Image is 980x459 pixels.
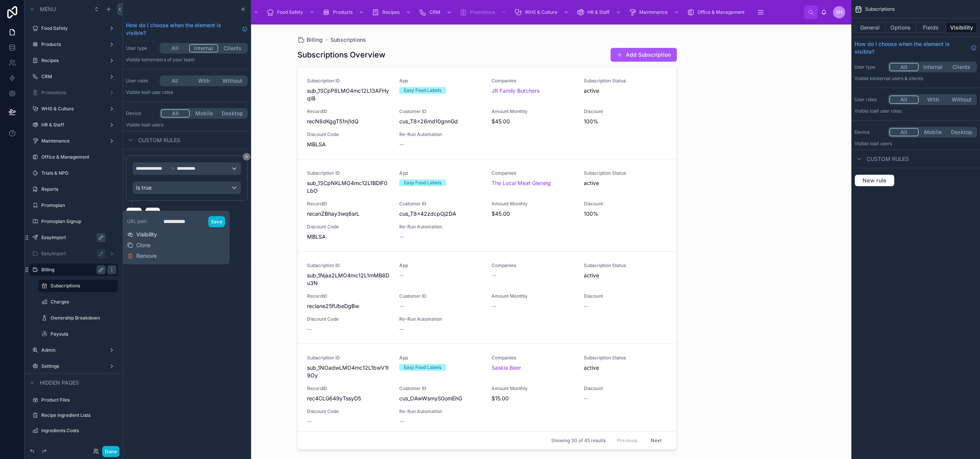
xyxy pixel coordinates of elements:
[218,44,247,52] button: Clients
[865,6,895,12] span: Subscriptions
[836,9,843,15] span: SH
[916,22,947,33] button: Fields
[41,90,106,96] label: Promotions
[148,210,158,216] span: OR
[41,25,106,31] a: Food Safety
[41,74,106,80] label: CRM
[867,155,909,163] span: Custom rules
[947,128,976,136] button: Desktop
[126,21,248,37] a: How do I choose when the element is visible?
[136,184,152,192] span: Is true
[41,267,103,273] label: Billing
[874,75,923,81] span: Internal users & clients
[919,128,947,136] button: Mobile
[889,128,919,136] button: All
[41,154,116,160] label: Office & Management
[874,141,892,146] span: all users
[264,5,318,19] a: Food Safety
[40,379,79,387] span: Hidden pages
[190,109,218,118] button: Mobile
[51,299,116,305] label: Charges
[41,57,106,64] label: Recipes
[51,331,116,337] label: Payouts
[51,315,116,321] label: Ownership Breakdown
[874,108,902,114] span: All user roles
[126,78,157,84] label: User roles
[189,77,218,85] button: With
[208,216,225,227] button: Save
[854,40,977,56] a: How do I choose when the element is visible?
[41,251,103,257] label: EasyImport
[41,347,106,353] label: Admin
[41,106,106,112] label: WHS & Culture
[145,57,195,62] span: Members of your team
[41,397,116,403] label: Product Files
[138,136,180,144] span: Custom rules
[41,202,116,208] label: Promoplan
[639,9,668,15] span: Maintenance
[889,95,919,104] button: All
[218,77,247,85] button: Without
[41,363,106,369] label: Settings
[626,5,683,19] a: Maintenance
[697,9,745,15] span: Office & Management
[126,122,248,128] p: Visible to
[126,110,157,116] label: Device
[136,252,157,260] span: Remove
[127,218,158,225] label: URL path
[574,5,625,19] a: HR & Staff
[127,252,157,260] button: Remove
[126,207,142,218] button: AND
[102,446,119,457] button: Done
[136,241,150,249] span: Clone
[947,63,976,71] button: Clients
[145,207,160,218] button: OR
[645,434,667,446] button: Next
[430,9,440,15] span: CRM
[551,438,606,444] span: Showing 30 of 45 results
[946,22,977,33] button: Visibility
[41,412,116,418] label: Recipe Ingredient Lists
[587,9,609,15] span: HR & Staff
[41,428,116,434] a: Ingredients Costs
[885,22,916,33] button: Options
[41,122,106,128] label: HR & Staff
[854,97,885,103] label: User roles
[127,231,157,238] button: Visibility
[161,77,189,85] button: All
[161,44,189,52] button: All
[859,177,890,184] span: New rule
[126,57,248,63] p: Visible to
[126,89,248,95] p: Visible to
[889,63,919,71] button: All
[41,170,116,176] label: Trials & NPD
[51,283,113,289] label: Subscriptions
[145,122,163,128] span: all users
[136,231,157,238] span: Visibility
[41,186,116,192] label: Reports
[277,9,303,15] span: Food Safety
[333,9,353,15] span: Products
[369,5,415,19] a: Recipes
[41,138,106,144] label: Maintenance
[132,181,241,194] button: Is true
[126,45,157,51] label: User type
[189,44,218,52] button: Internal
[41,218,116,225] a: Promoplan Signup
[854,108,977,114] p: Visible to
[161,109,190,118] button: All
[167,4,804,21] div: scrollable content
